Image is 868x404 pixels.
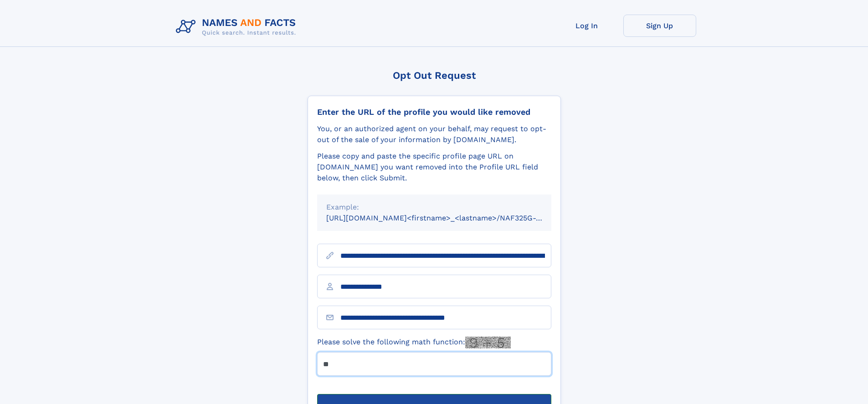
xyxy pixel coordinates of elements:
[308,70,561,81] div: Opt Out Request
[172,15,303,39] img: Logo Names and Facts
[550,15,623,37] a: Log In
[317,123,551,145] div: You, or an authorized agent on your behalf, may request to opt-out of the sale of your informatio...
[317,151,551,184] div: Please copy and paste the specific profile page URL on [DOMAIN_NAME] you want removed into the Pr...
[317,337,511,348] label: Please solve the following math function:
[623,15,696,37] a: Sign Up
[326,202,542,213] div: Example:
[326,214,569,222] small: [URL][DOMAIN_NAME]<firstname>_<lastname>/NAF325G-xxxxxxxx
[317,107,551,117] div: Enter the URL of the profile you would like removed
